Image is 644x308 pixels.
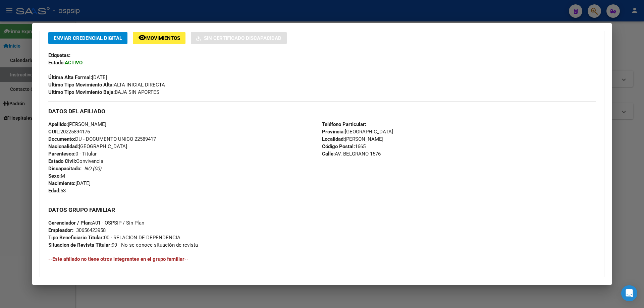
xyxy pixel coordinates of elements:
strong: Situacion de Revista Titular: [48,242,112,248]
strong: Documento: [48,136,75,142]
strong: Parentesco: [48,151,75,157]
strong: Nacimiento: [48,180,75,186]
strong: Localidad: [322,136,345,142]
strong: Gerenciador / Plan: [48,220,92,226]
strong: Empleador: [48,227,73,233]
strong: CUIL: [48,129,60,135]
span: Enviar Credencial Digital [54,35,122,41]
button: Movimientos [133,32,185,44]
span: 1665 [322,143,366,149]
strong: Apellido: [48,121,68,127]
span: [DATE] [48,74,107,80]
strong: Código Postal: [322,143,355,149]
span: [GEOGRAPHIC_DATA] [48,143,127,149]
span: M [48,173,65,179]
h3: DATOS GRUPO FAMILIAR [48,206,596,213]
span: ALTA INICIAL DIRECTA [48,82,165,88]
h4: --Este afiliado no tiene otros integrantes en el grupo familiar-- [48,255,596,263]
strong: Tipo Beneficiario Titular: [48,235,104,241]
span: Sin Certificado Discapacidad [204,35,281,41]
strong: Ultimo Tipo Movimiento Alta: [48,82,114,88]
strong: Etiquetas: [48,52,70,58]
span: [PERSON_NAME] [322,136,383,142]
div: Datos de Empadronamiento [40,21,604,286]
span: 0 - Titular [48,151,97,157]
strong: Estado Civil: [48,158,76,164]
strong: Ultimo Tipo Movimiento Baja: [48,89,115,95]
strong: Sexo: [48,173,61,179]
strong: Estado: [48,60,65,66]
strong: Última Alta Formal: [48,74,92,80]
span: 53 [48,188,66,194]
i: NO (00) [84,166,101,172]
span: [PERSON_NAME] [48,121,106,127]
span: [DATE] [48,180,91,186]
span: A01 - OSPSIP / Sin Plan [48,220,144,226]
strong: Teléfono Particular: [322,121,366,127]
span: Convivencia [48,158,103,164]
strong: ACTIVO [65,60,83,66]
button: Enviar Credencial Digital [48,32,127,44]
span: AV. BELGRANO 1576 [322,151,381,157]
span: 99 - No se conoce situación de revista [48,242,198,248]
div: Open Intercom Messenger [621,285,637,301]
span: 00 - RELACION DE DEPENDENCIA [48,235,180,241]
span: [GEOGRAPHIC_DATA] [322,129,393,135]
h3: DATOS DEL AFILIADO [48,108,596,115]
span: BAJA SIN APORTES [48,89,159,95]
strong: Nacionalidad: [48,143,79,149]
span: Movimientos [146,35,180,41]
mat-icon: remove_red_eye [138,34,146,42]
strong: Calle: [322,151,335,157]
strong: Edad: [48,188,60,194]
span: DU - DOCUMENTO UNICO 22589417 [48,136,156,142]
span: 20225894176 [48,129,90,135]
button: Sin Certificado Discapacidad [191,32,287,44]
div: 30656423958 [76,227,106,234]
strong: Discapacitado: [48,166,82,172]
strong: Provincia: [322,129,345,135]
